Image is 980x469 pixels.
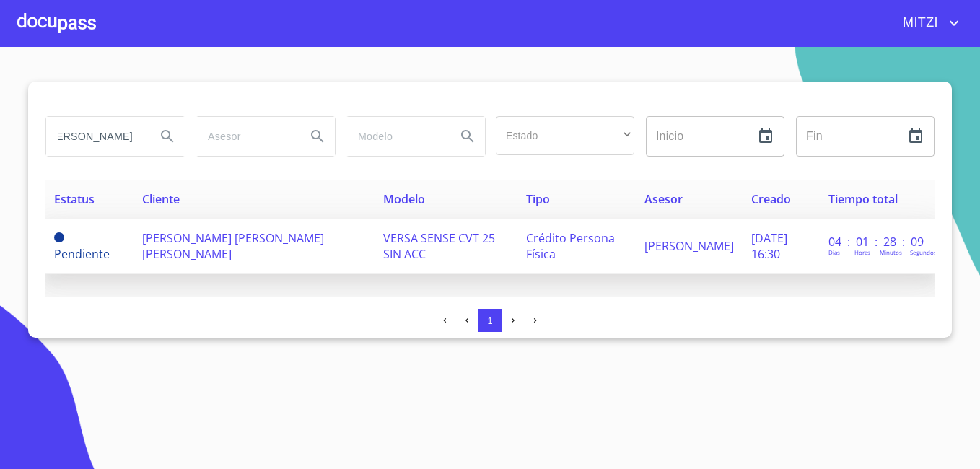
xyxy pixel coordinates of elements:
[644,238,734,254] span: [PERSON_NAME]
[880,248,902,256] p: Minutos
[751,230,787,262] span: [DATE] 16:30
[54,246,110,262] span: Pendiente
[910,248,937,256] p: Segundos
[46,117,144,156] input: search
[300,119,335,154] button: Search
[142,230,324,262] span: [PERSON_NAME] [PERSON_NAME] [PERSON_NAME]
[383,230,495,262] span: VERSA SENSE CVT 25 SIN ACC
[526,191,550,207] span: Tipo
[346,117,445,156] input: search
[854,248,870,256] p: Horas
[892,12,945,35] span: MITZI
[54,191,95,207] span: Estatus
[196,117,294,156] input: search
[478,309,502,332] button: 1
[526,230,615,262] span: Crédito Persona Física
[142,191,180,207] span: Cliente
[496,116,634,155] div: ​
[450,119,485,154] button: Search
[644,191,683,207] span: Asesor
[751,191,791,207] span: Creado
[150,119,185,154] button: Search
[54,232,64,242] span: Pendiente
[383,191,425,207] span: Modelo
[828,248,840,256] p: Dias
[828,191,898,207] span: Tiempo total
[487,315,492,326] span: 1
[828,234,926,250] p: 04 : 01 : 28 : 09
[892,12,963,35] button: account of current user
